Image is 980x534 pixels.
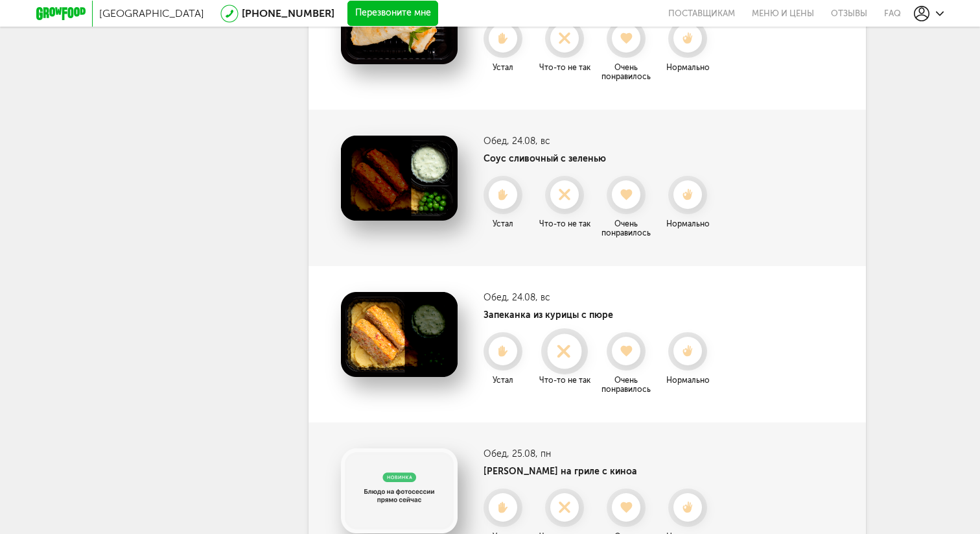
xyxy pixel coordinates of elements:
img: Курица на гриле с киноа [341,448,458,533]
h3: Обед [484,136,717,147]
h4: Соус сливочный с зеленью [484,153,717,164]
div: Нормально [659,219,717,228]
div: Устал [474,376,532,385]
div: Нормально [659,63,717,72]
div: Устал [474,219,532,228]
div: Что-то не так [535,376,594,385]
button: Перезвоните мне [347,1,438,27]
h4: [PERSON_NAME] на гриле с киноа [484,466,717,477]
span: , 24.08, вс [507,136,550,147]
h3: Обед [484,292,717,303]
div: Очень понравилось [597,63,655,81]
div: Что-то не так [535,63,594,72]
div: Нормально [659,376,717,385]
span: , 24.08, вс [507,292,550,303]
a: [PHONE_NUMBER] [242,7,334,19]
div: Устал [474,63,532,72]
div: Очень понравилось [597,376,655,394]
div: Что-то не так [535,219,594,228]
h4: Запеканка из курицы с пюре [484,309,717,321]
span: [GEOGRAPHIC_DATA] [99,7,204,19]
img: Запеканка из курицы с пюре [341,292,458,377]
div: Очень понравилось [597,219,655,237]
span: , 25.08, пн [507,448,551,459]
h3: Обед [484,448,717,459]
img: Соус сливочный с зеленью [341,136,458,221]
